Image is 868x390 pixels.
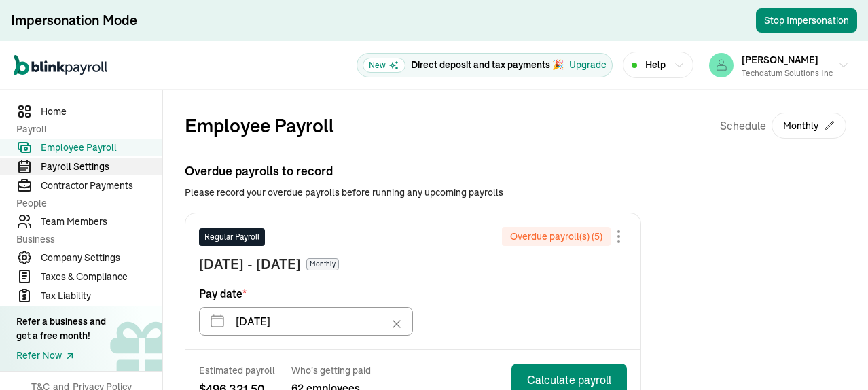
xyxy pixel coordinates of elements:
[41,179,162,193] span: Contractor Payments
[16,122,154,137] span: Payroll
[41,251,162,265] span: Company Settings
[185,185,846,199] span: Please record your overdue payrolls before running any upcoming payrolls
[41,105,162,119] span: Home
[199,254,301,274] span: [DATE] - [DATE]
[772,113,846,139] button: Monthly
[199,364,275,377] span: Estimated payroll
[41,160,162,174] span: Payroll Settings
[204,231,259,243] span: Regular Payroll
[41,289,162,303] span: Tax Liability
[16,196,154,211] span: People
[363,58,405,73] span: New
[742,67,833,79] div: Techdatum Solutions Inc
[720,111,846,140] div: Schedule
[645,58,666,72] span: Help
[16,315,106,343] div: Refer a business and get a free month!
[800,325,868,390] div: Chat Widget
[14,46,107,85] nav: Global
[199,285,247,302] span: Pay date
[199,307,413,336] input: XX/XX/XX
[41,270,162,284] span: Taxes & Compliance
[185,111,334,140] h2: Employee Payroll
[623,52,693,78] button: Help
[16,232,154,247] span: Business
[306,258,339,270] span: Monthly
[11,11,137,30] div: Impersonation Mode
[291,364,371,377] span: Who’s getting paid
[510,230,602,243] span: Overdue payroll(s) ( 5 )
[569,58,607,72] button: Upgrade
[756,8,857,33] button: Stop Impersonation
[16,349,106,363] a: Refer Now
[800,325,868,390] iframe: To enrich screen reader interactions, please activate Accessibility in Grammarly extension settings
[742,54,818,66] span: [PERSON_NAME]
[185,162,846,180] span: Overdue payrolls to record
[41,141,162,155] span: Employee Payroll
[704,48,854,82] button: [PERSON_NAME]Techdatum Solutions Inc
[411,58,564,72] p: Direct deposit and tax payments 🎉
[41,215,162,229] span: Team Members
